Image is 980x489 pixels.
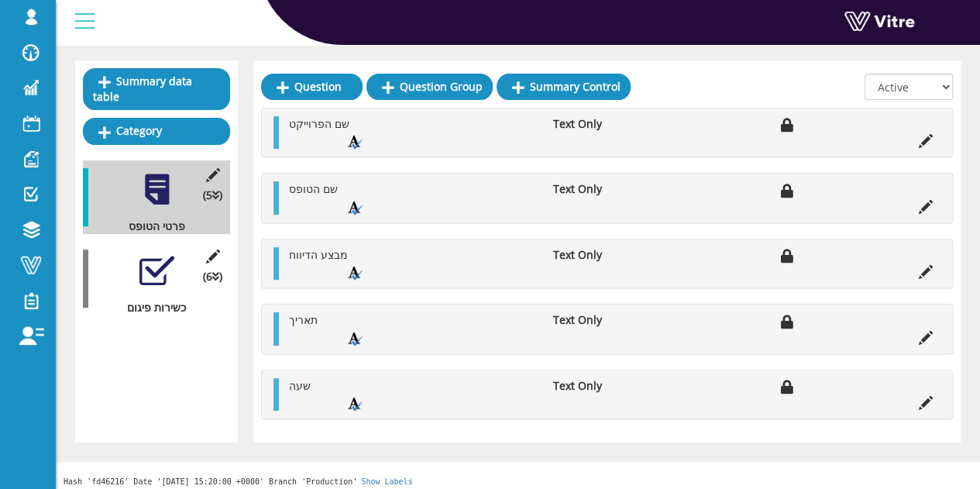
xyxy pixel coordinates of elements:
a: Question [261,74,363,100]
li: Text Only [545,378,644,394]
div: כשירות פיגום [83,300,218,315]
span: מבצע הדיווח [289,247,348,262]
a: Show Labels [361,477,412,486]
span: תאריך [289,312,318,327]
li: Text Only [545,116,644,132]
a: Summary data table [83,68,230,110]
div: פרטי הטופס [83,219,218,234]
li: Text Only [545,181,644,197]
span: שם הפרוייקט [289,116,349,131]
li: Text Only [545,312,644,328]
span: שעה [289,378,311,393]
a: Category [83,118,230,144]
li: Text Only [545,247,644,263]
a: Question Group [366,74,493,100]
span: Hash 'fd46216' Date '[DATE] 15:20:00 +0000' Branch 'Production' [64,477,357,486]
a: Summary Control [497,74,631,100]
span: (6 ) [203,269,222,284]
span: (5 ) [203,188,222,203]
span: שם הטופס [289,181,338,196]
